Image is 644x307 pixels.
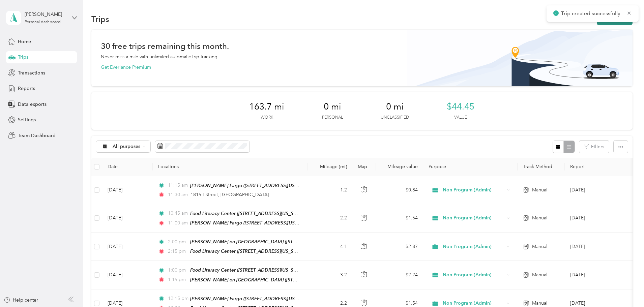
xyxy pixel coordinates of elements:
[376,261,423,289] td: $2.24
[565,204,626,233] td: Aug 2025
[376,204,423,233] td: $1.54
[376,158,423,176] th: Mileage value
[443,271,504,279] span: Non Program (Admin)
[308,261,352,289] td: 3.2
[18,54,28,61] span: Trips
[308,204,352,233] td: 2.2
[168,238,187,246] span: 2:00 pm
[532,300,547,307] span: Manual
[102,233,153,261] td: [DATE]
[190,239,354,245] span: [PERSON_NAME] on [GEOGRAPHIC_DATA] ([STREET_ADDRESS][US_STATE])
[168,219,187,227] span: 11:00 am
[443,300,504,307] span: Non Program (Admin)
[18,69,45,76] span: Transactions
[191,192,269,197] span: 1815 I Street, [GEOGRAPHIC_DATA]
[101,64,151,71] button: Get Everlance Premium
[18,116,36,123] span: Settings
[423,158,518,176] th: Purpose
[532,214,547,222] span: Manual
[91,16,109,23] h1: Trips
[190,220,312,226] span: [PERSON_NAME] Fargo ([STREET_ADDRESS][US_STATE])
[443,214,504,222] span: Non Program (Admin)
[18,38,31,45] span: Home
[308,176,352,204] td: 1.2
[352,158,376,176] th: Map
[168,267,187,274] span: 1:00 pm
[532,243,547,250] span: Manual
[102,204,153,233] td: [DATE]
[25,20,61,24] div: Personal dashboard
[532,186,547,194] span: Manual
[18,101,47,108] span: Data exports
[168,276,187,283] span: 1:15 pm
[322,115,343,121] p: Personal
[102,158,153,176] th: Date
[4,297,38,304] button: Help center
[102,176,153,204] td: [DATE]
[443,243,504,250] span: Non Program (Admin)
[565,158,626,176] th: Report
[190,248,306,254] span: Food Literacy Center ([STREET_ADDRESS][US_STATE])
[113,144,141,149] span: All purposes
[190,267,306,273] span: Food Literacy Center ([STREET_ADDRESS][US_STATE])
[101,42,229,50] h1: 30 free trips remaining this month.
[376,176,423,204] td: $0.84
[168,295,187,302] span: 12:15 pm
[101,53,217,60] p: Never miss a mile with unlimited automatic trip tracking
[153,158,308,176] th: Locations
[102,261,153,289] td: [DATE]
[168,191,188,198] span: 11:30 am
[25,11,67,18] div: [PERSON_NAME]
[579,141,609,153] button: Filters
[308,158,352,176] th: Mileage (mi)
[18,85,35,92] span: Reports
[565,261,626,289] td: Aug 2025
[386,101,404,112] span: 0 mi
[606,269,644,307] iframe: Everlance-gr Chat Button Frame
[308,233,352,261] td: 4.1
[376,233,423,261] td: $2.87
[168,210,187,217] span: 10:45 am
[381,115,409,121] p: Unclassified
[18,132,56,139] span: Team Dashboard
[565,176,626,204] td: Aug 2025
[454,115,467,121] p: Value
[190,211,306,216] span: Food Literacy Center ([STREET_ADDRESS][US_STATE])
[261,115,273,121] p: Work
[561,9,622,18] p: Trip created successfully
[447,101,474,112] span: $44.45
[324,101,341,112] span: 0 mi
[168,182,187,189] span: 11:15 am
[565,233,626,261] td: Aug 2025
[407,30,633,86] img: Banner
[518,158,565,176] th: Track Method
[190,277,354,283] span: [PERSON_NAME] on [GEOGRAPHIC_DATA] ([STREET_ADDRESS][US_STATE])
[532,271,547,279] span: Manual
[249,101,284,112] span: 163.7 mi
[190,183,312,188] span: [PERSON_NAME] Fargo ([STREET_ADDRESS][US_STATE])
[190,296,312,302] span: [PERSON_NAME] Fargo ([STREET_ADDRESS][US_STATE])
[168,248,187,255] span: 2:15 pm
[443,186,504,194] span: Non Program (Admin)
